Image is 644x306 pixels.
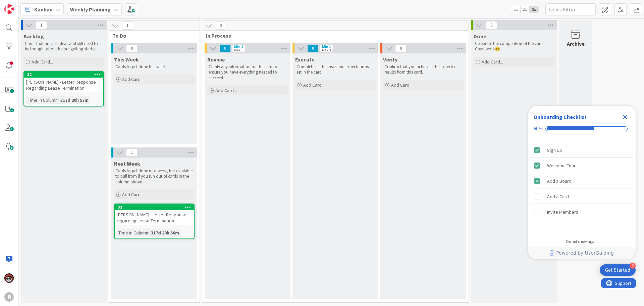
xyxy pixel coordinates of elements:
div: Open Get Started checklist, remaining modules: 2 [600,264,636,276]
p: Complete all the tasks and expectations set in the card. [297,64,374,75]
span: 1 [36,21,47,29]
div: Sign Up is complete. [531,143,633,158]
span: : [58,96,59,104]
div: Add a Board is complete. [531,174,633,188]
span: Done [474,33,486,40]
input: Quick Filter... [545,3,596,15]
span: 0 [215,21,226,30]
div: Invite Members [547,208,578,216]
div: Add a Board [547,177,572,185]
div: [PERSON_NAME] - Letter Response Regarding Lease Termination [24,78,103,92]
p: Cards to get done next week, but available to pull from if you run out of cards in the column above. [115,168,193,185]
p: Celebrate the competition of the card. Great work [475,41,553,52]
a: 32[PERSON_NAME] - Letter Response Regarding Lease TerminationTime in Column:317d 20h 57m [23,71,104,106]
span: 3x [529,6,538,13]
div: Archive [567,40,585,48]
img: JS [4,273,14,283]
span: 0 [486,21,497,29]
span: 1 [122,21,133,30]
span: 1x [511,6,520,13]
div: 32 [24,72,103,78]
div: 317d 20h 57m [59,96,90,104]
span: This Week [114,56,139,63]
div: 32 [27,72,103,77]
div: Add a Card [547,192,569,201]
span: Powered by UserGuiding [556,249,614,257]
span: 0 [307,44,319,52]
div: Welcome Tour is complete. [531,158,633,173]
div: Checklist progress: 60% [534,126,630,132]
div: Sign Up [547,146,562,154]
div: 32[PERSON_NAME] - Letter Response Regarding Lease Termination [24,72,103,92]
a: Powered by UserGuiding [532,247,632,259]
span: Add Card... [122,191,144,198]
div: Footer [528,247,636,259]
div: Close Checklist [620,112,630,122]
div: 33 [115,204,194,210]
span: Add Card... [303,82,325,88]
span: In Process [206,32,460,39]
div: Time in Column [26,96,58,104]
div: Max 1 [234,48,243,52]
a: 33[PERSON_NAME] - Letter Response regarding Lease TerminationTime in Column:317d 20h 56m [114,204,195,239]
span: 1 [126,148,138,157]
div: Get Started [605,267,630,273]
span: Add Card... [32,59,53,65]
div: 2 [630,263,636,269]
span: Add Card... [482,59,503,65]
div: 60% [534,126,543,132]
span: Backlog [23,33,44,40]
span: Add Card... [122,76,144,82]
div: Checklist Container [528,106,636,259]
p: Clarify any information on the card to ensure you have everything needed to succeed. [209,64,286,81]
div: Time in Column [117,229,148,236]
span: 2x [520,6,529,13]
span: Kanban [34,5,53,13]
div: Welcome Tour [547,162,576,170]
div: R [4,292,14,302]
b: Weekly Planning [70,6,111,13]
span: : [148,229,149,236]
div: 33[PERSON_NAME] - Letter Response regarding Lease Termination [115,204,194,225]
span: 0 [126,44,138,52]
div: Min 1 [234,45,243,48]
span: 😊 [495,46,500,52]
span: 0 [395,44,407,52]
div: Onboarding Checklist [534,113,587,121]
span: Add Card... [215,87,237,93]
span: Verify [383,56,397,63]
div: Do not show again [566,239,598,244]
div: Add a Card is incomplete. [531,189,633,204]
div: Max 3 [322,48,331,52]
div: 33 [118,205,194,210]
span: Execute [295,56,315,63]
span: Review [207,56,225,63]
div: Checklist items [528,140,636,234]
span: To Do [112,32,191,39]
span: Next Week [114,160,140,167]
div: 317d 20h 56m [149,229,181,236]
p: Cards to get done this week. [115,64,193,70]
div: Min 1 [322,45,331,48]
img: Visit kanbanzone.com [4,4,14,14]
div: [PERSON_NAME] - Letter Response regarding Lease Termination [115,210,194,225]
span: Add Card... [391,82,413,88]
div: Invite Members is incomplete. [531,205,633,219]
p: Confirm that you achieved the expected results from this card. [384,64,462,75]
span: Support [14,1,31,9]
p: Cards that are just ideas and still need to be thought about before getting started. [25,41,103,52]
span: 0 [219,44,231,52]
